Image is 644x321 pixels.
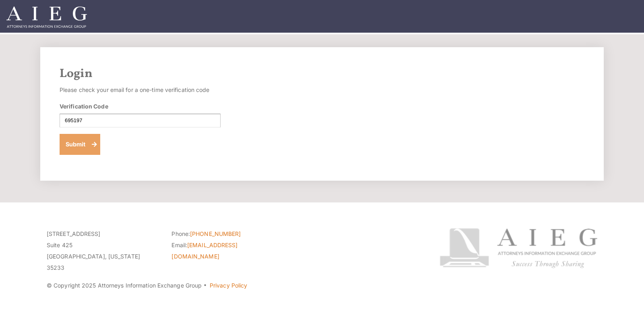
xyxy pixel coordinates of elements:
h2: Login [60,67,584,81]
li: Email: [171,240,284,262]
li: Phone: [171,228,284,240]
a: Privacy Policy [210,282,247,289]
p: [STREET_ADDRESS] Suite 425 [GEOGRAPHIC_DATA], [US_STATE] 35233 [47,228,159,273]
img: Attorneys Information Exchange Group [6,6,87,28]
p: © Copyright 2025 Attorneys Information Exchange Group [47,280,409,291]
a: [PHONE_NUMBER] [190,230,241,237]
p: Please check your email for a one-time verification code [60,84,221,96]
span: · [203,285,207,289]
label: Verification Code [60,102,108,110]
img: Attorneys Information Exchange Group logo [440,228,597,268]
button: Submit [60,134,100,155]
a: [EMAIL_ADDRESS][DOMAIN_NAME] [171,242,237,260]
